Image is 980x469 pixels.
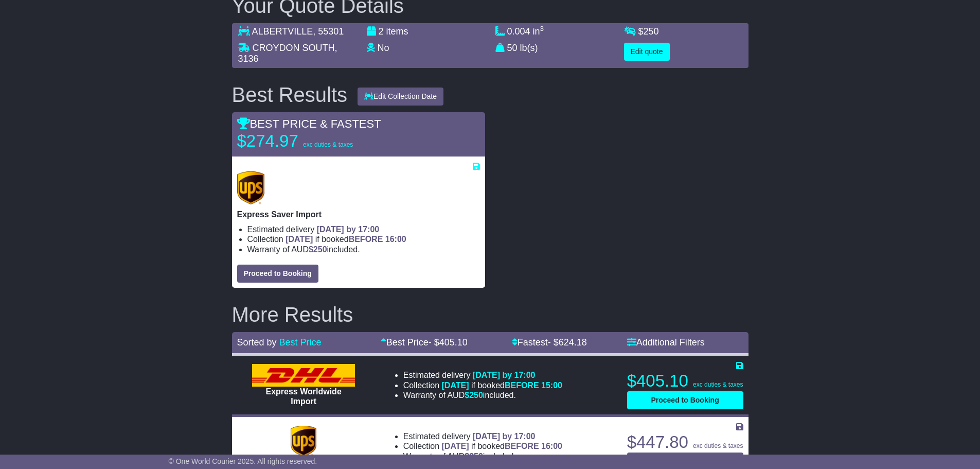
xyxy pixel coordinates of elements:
li: Collection [403,441,562,451]
span: 250 [469,391,483,399]
span: 624.18 [559,337,587,348]
div: Best Results [227,83,353,106]
span: 50 [507,43,518,53]
li: Warranty of AUD included. [247,245,480,254]
span: $ [465,391,483,399]
span: 250 [469,452,483,461]
span: 250 [313,245,327,254]
span: BEST PRICE & FASTEST [237,117,381,130]
li: Warranty of AUD included. [403,451,562,461]
span: $ [465,452,483,461]
span: ALBERTVILLE [252,26,313,37]
p: Express Saver Import [237,210,480,219]
img: UPS (new): Expedited Import [291,426,316,457]
span: if booked [442,381,562,390]
span: 405.10 [439,337,468,348]
button: Edit quote [624,43,670,61]
span: [DATE] [442,442,469,450]
span: [DATE] by 17:00 [473,432,536,441]
span: 16:00 [541,442,562,450]
span: lb(s) [520,43,538,53]
img: UPS (new): Express Saver Import [237,171,265,204]
span: $ [309,245,327,254]
span: if booked [286,235,406,244]
span: $ [638,26,659,37]
span: exc duties & taxes [693,442,743,449]
span: No [378,43,389,53]
a: Fastest- $624.18 [512,337,587,348]
span: Express Worldwide Import [265,387,341,406]
li: Warranty of AUD included. [403,390,562,400]
span: items [386,26,408,37]
span: , 55301 [313,26,344,37]
span: © One World Courier 2025. All rights reserved. [169,457,317,465]
span: , 3136 [238,43,337,64]
span: Sorted by [237,337,277,348]
span: exc duties & taxes [693,381,743,388]
sup: 3 [540,25,544,32]
button: Proceed to Booking [627,391,743,409]
span: in [533,26,544,37]
span: [DATE] by 17:00 [473,371,536,379]
a: Best Price [279,337,322,348]
a: Best Price- $405.10 [381,337,468,348]
h2: More Results [232,303,749,326]
li: Collection [403,380,562,390]
span: - $ [548,337,587,348]
span: [DATE] [442,381,469,390]
span: 15:00 [541,381,562,390]
button: Proceed to Booking [237,265,318,283]
img: DHL: Express Worldwide Import [252,364,355,387]
span: [DATE] by 17:00 [317,225,380,234]
span: [DATE] [286,235,313,244]
button: Edit Collection Date [358,88,443,106]
li: Collection [247,234,480,244]
span: 2 [379,26,384,37]
li: Estimated delivery [247,224,480,234]
p: $447.80 [627,432,743,453]
span: BEFORE [505,442,539,450]
li: Estimated delivery [403,370,562,380]
span: BEFORE [505,381,539,390]
span: - $ [429,337,468,348]
span: exc duties & taxes [303,141,353,148]
p: $274.97 [237,131,366,151]
span: if booked [442,442,562,450]
span: 0.004 [507,26,530,37]
span: 250 [644,26,659,37]
span: BEFORE [349,235,383,244]
li: Estimated delivery [403,431,562,441]
span: 16:00 [385,235,406,244]
span: CROYDON SOUTH [253,43,335,53]
a: Additional Filters [627,337,705,348]
p: $405.10 [627,371,743,391]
